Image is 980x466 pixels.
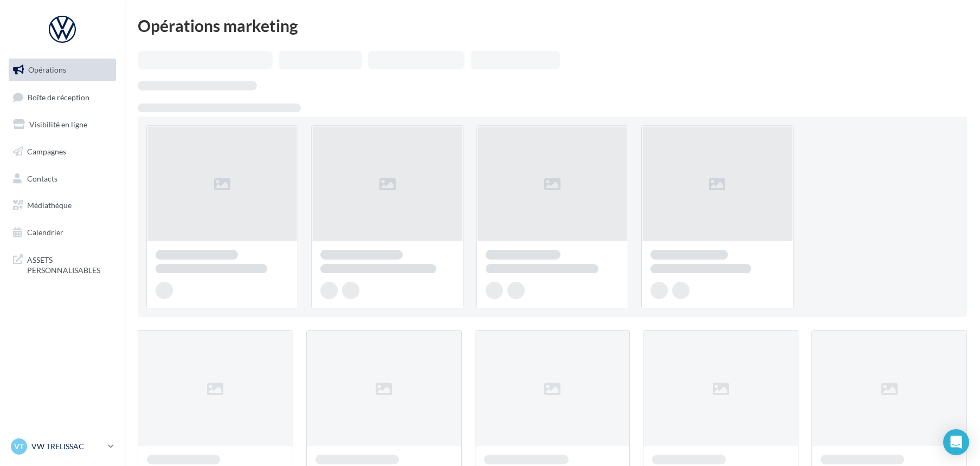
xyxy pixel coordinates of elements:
a: Visibilité en ligne [7,113,118,136]
span: Médiathèque [27,200,72,210]
span: Visibilité en ligne [29,120,87,129]
a: Contacts [7,167,118,190]
a: Calendrier [7,221,118,244]
span: Campagnes [27,147,66,156]
span: Calendrier [27,228,63,237]
span: ASSETS PERSONNALISABLES [27,253,112,276]
span: Boîte de réception [28,92,89,101]
a: Opérations [7,59,118,81]
span: Contacts [27,173,57,183]
a: VT VW TRELISSAC [9,436,116,457]
span: VT [14,441,24,452]
a: Boîte de réception [7,86,118,109]
a: ASSETS PERSONNALISABLES [7,248,118,280]
p: VW TRELISSAC [31,441,104,452]
a: Campagnes [7,140,118,163]
div: Open Intercom Messenger [943,429,969,455]
a: Médiathèque [7,194,118,217]
div: Opérations marketing [138,17,967,34]
span: Opérations [28,65,66,74]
